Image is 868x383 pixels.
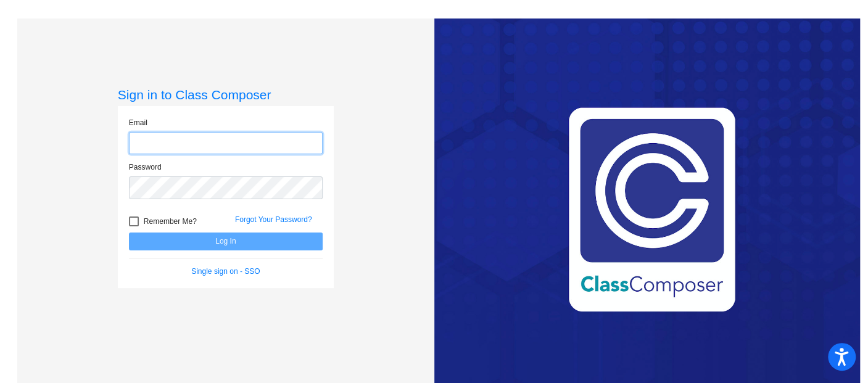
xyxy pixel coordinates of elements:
a: Forgot Your Password? [235,215,312,224]
label: Email [129,117,147,128]
button: Log In [129,233,323,250]
span: Remember Me? [144,214,197,229]
h3: Sign in to Class Composer [118,87,334,102]
a: Single sign on - SSO [191,267,260,276]
label: Password [129,162,162,173]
